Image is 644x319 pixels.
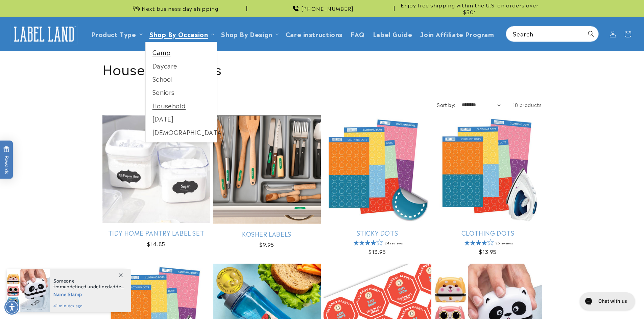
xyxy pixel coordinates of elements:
[420,30,494,38] span: Join Affiliate Program
[64,284,86,290] span: undefined
[145,26,217,42] summary: Shop By Occasion
[434,229,542,237] a: Clothing Dots
[221,29,272,38] a: Shop By Design
[53,290,124,298] span: Name Stamp
[282,26,347,42] a: Care instructions
[146,46,217,59] a: Camp
[146,112,217,125] a: [DATE]
[416,26,498,42] a: Join Affiliate Program
[146,99,217,112] a: Household
[4,300,19,315] div: Accessibility Menu
[324,229,431,237] a: Sticky Dots
[347,26,369,42] a: FAQ
[88,284,110,290] span: undefined
[53,303,124,309] span: 41 minutes ago
[373,30,412,38] span: Label Guide
[583,26,598,41] button: Search
[351,30,365,38] span: FAQ
[437,101,455,108] label: Sort by:
[3,146,10,174] span: Rewards
[301,5,354,12] span: [PHONE_NUMBER]
[512,101,542,108] span: 18 products
[397,2,542,15] span: Enjoy free shipping within the U.S. on orders over $50*
[10,24,78,45] img: Label Land
[102,60,542,77] h1: Household Labels
[87,26,145,42] summary: Product Type
[102,229,210,237] a: Tidy Home Pantry Label Set
[142,5,218,12] span: Next business day shipping
[8,21,80,47] a: Label Land
[146,126,217,139] a: [DEMOGRAPHIC_DATA]
[146,72,217,85] a: School
[53,278,124,290] span: Someone from , added this product to their cart.
[576,290,637,312] iframe: Gorgias live chat messenger
[369,26,416,42] a: Label Guide
[146,59,217,72] a: Daycare
[213,230,321,238] a: Kosher Labels
[146,85,217,99] a: Seniors
[149,30,208,38] span: Shop By Occasion
[286,30,342,38] span: Care instructions
[91,29,136,38] a: Product Type
[217,26,281,42] summary: Shop By Design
